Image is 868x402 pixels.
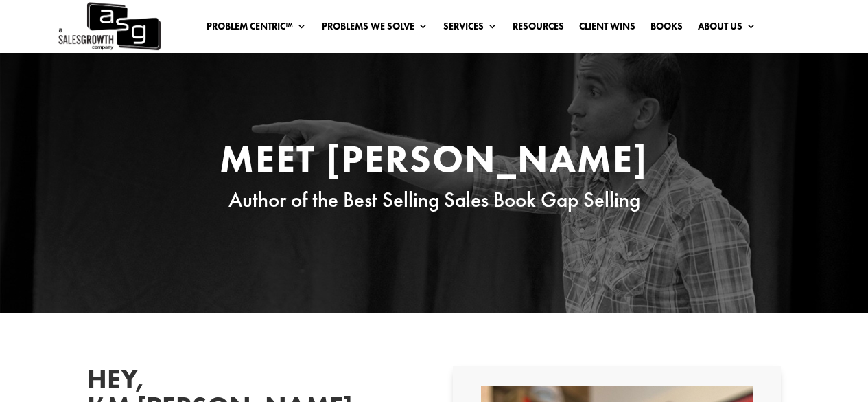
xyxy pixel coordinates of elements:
[650,21,683,36] a: Books
[443,21,497,36] a: Services
[228,186,640,213] span: Author of the Best Selling Sales Book Gap Selling
[579,21,635,36] a: Client Wins
[322,21,428,36] a: Problems We Solve
[513,21,564,36] a: Resources
[174,139,695,185] h1: Meet [PERSON_NAME]
[698,21,756,36] a: About Us
[207,21,307,36] a: Problem Centric™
